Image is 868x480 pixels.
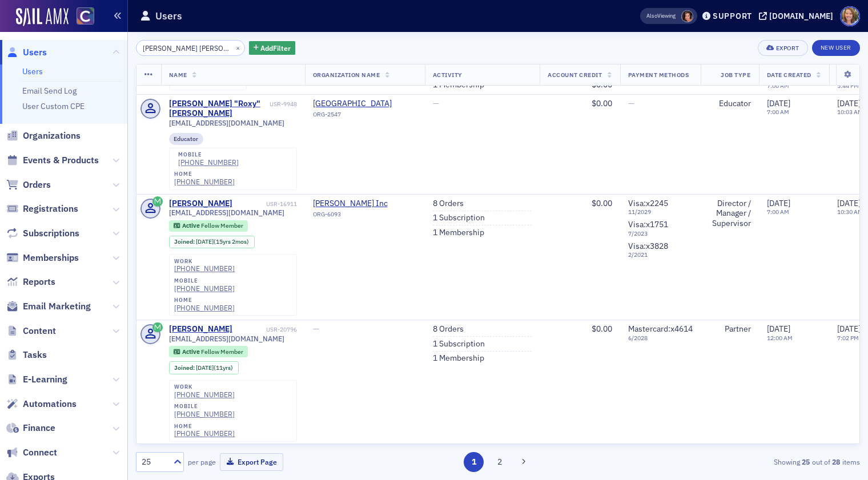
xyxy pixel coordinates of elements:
[767,198,790,208] span: [DATE]
[22,101,85,111] a: User Custom CPE
[174,403,235,410] div: mobile
[6,130,81,142] a: Organizations
[188,457,216,467] label: per page
[837,324,861,334] span: [DATE]
[6,276,55,288] a: Reports
[169,199,232,209] a: [PERSON_NAME]
[174,171,235,178] div: home
[769,11,833,21] div: [DOMAIN_NAME]
[6,349,47,361] a: Tasks
[169,99,268,119] div: [PERSON_NAME] "Roxy" [PERSON_NAME]
[6,446,57,459] a: Connect
[628,251,693,259] span: 2 / 2021
[23,154,99,167] span: Events & Products
[628,324,693,334] span: Mastercard : x4614
[174,410,235,418] a: [PHONE_NUMBER]
[220,453,283,471] button: Export Page
[182,348,201,356] span: Active
[249,41,296,55] button: AddFilter
[6,179,51,191] a: Orders
[709,199,751,229] div: Director / Manager / Supervisor
[270,100,297,108] div: USR-9948
[628,334,693,342] span: 6 / 2028
[178,151,239,158] div: mobile
[709,324,751,334] div: Partner
[23,373,67,386] span: E-Learning
[313,199,417,209] a: [PERSON_NAME] Inc
[628,241,668,251] span: Visa : x3828
[776,45,799,51] div: Export
[837,108,863,116] time: 10:03 AM
[69,7,94,27] a: View Homepage
[23,46,47,59] span: Users
[490,452,510,472] button: 2
[812,40,860,56] a: New User
[6,325,56,337] a: Content
[6,252,79,264] a: Memberships
[709,99,751,109] div: Educator
[6,300,91,313] a: Email Marketing
[6,154,99,167] a: Events & Products
[840,6,860,26] span: Profile
[23,422,55,434] span: Finance
[169,133,204,144] div: Educator
[313,99,417,109] a: [GEOGRAPHIC_DATA]
[233,42,243,53] button: ×
[313,99,417,109] span: Regis University
[837,82,859,90] time: 5:44 PM
[169,324,232,334] div: [PERSON_NAME]
[767,71,811,79] span: Date Created
[23,446,57,459] span: Connect
[313,199,417,209] span: Kinder Morgan Inc
[767,82,789,90] time: 7:00 AM
[174,429,235,438] a: [PHONE_NUMBER]
[767,324,790,334] span: [DATE]
[313,71,380,79] span: Organization Name
[592,98,612,108] span: $0.00
[646,12,657,19] div: Also
[196,237,214,245] span: [DATE]
[592,198,612,208] span: $0.00
[23,349,47,361] span: Tasks
[721,71,750,79] span: Job Type
[628,230,693,237] span: 7 / 2023
[628,71,689,79] span: Payment Methods
[23,276,55,288] span: Reports
[626,457,860,467] div: Showing out of items
[313,111,417,122] div: ORG-2547
[174,277,235,284] div: mobile
[169,236,255,248] div: Joined: 2010-07-31 00:00:00
[16,8,69,26] img: SailAMX
[196,364,233,372] div: (11yrs)
[6,46,47,59] a: Users
[548,71,602,79] span: Account Credit
[433,199,464,209] a: 8 Orders
[6,227,79,240] a: Subscriptions
[433,353,484,364] a: 1 Membership
[628,198,668,208] span: Visa : x2245
[169,220,248,232] div: Active: Active: Fellow Member
[23,300,91,313] span: Email Marketing
[767,334,793,342] time: 12:00 AM
[174,423,235,430] div: home
[174,297,235,304] div: home
[592,324,612,334] span: $0.00
[6,422,55,434] a: Finance
[433,324,464,334] a: 8 Orders
[196,238,249,245] div: (15yrs 2mos)
[178,158,239,167] a: [PHONE_NUMBER]
[234,326,297,333] div: USR-20796
[23,252,79,264] span: Memberships
[22,66,43,76] a: Users
[23,179,51,191] span: Orders
[174,178,235,186] a: [PHONE_NUMBER]
[767,108,789,116] time: 7:00 AM
[155,9,182,23] h1: Users
[830,457,842,467] strong: 28
[837,198,861,208] span: [DATE]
